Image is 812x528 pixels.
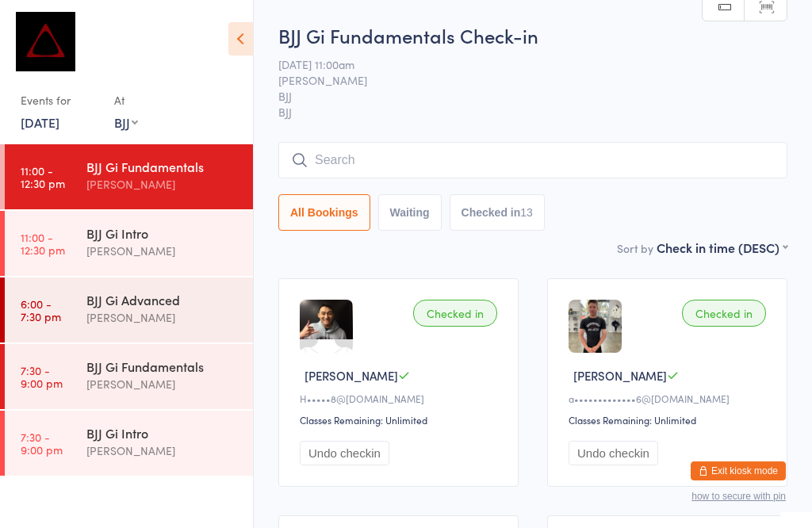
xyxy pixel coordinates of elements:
div: BJJ Gi Fundamentals [86,358,239,375]
div: [PERSON_NAME] [86,308,239,327]
time: 11:00 - 12:30 pm [21,231,65,256]
div: Checked in [413,300,497,327]
a: 7:30 -9:00 pmBJJ Gi Fundamentals[PERSON_NAME] [5,344,253,409]
button: Undo checkin [300,441,389,465]
time: 11:00 - 12:30 pm [21,164,65,189]
span: [DATE] 11:00am [278,56,763,72]
span: BJJ [278,104,787,120]
time: 7:30 - 9:00 pm [21,430,63,456]
h2: BJJ Gi Fundamentals Check-in [278,22,787,48]
button: Undo checkin [569,441,658,465]
div: 13 [520,206,533,219]
div: [PERSON_NAME] [86,242,239,260]
div: Classes Remaining: Unlimited [300,413,502,427]
div: BJJ Gi Fundamentals [86,158,239,175]
div: Events for [21,87,98,113]
span: [PERSON_NAME] [573,367,667,384]
img: image1537353434.png [300,300,353,339]
label: Sort by [617,240,653,256]
div: BJJ Gi Intro [86,224,239,242]
a: 7:30 -9:00 pmBJJ Gi Intro[PERSON_NAME] [5,411,253,476]
div: BJJ Gi Intro [86,424,239,442]
div: [PERSON_NAME] [86,175,239,193]
a: 6:00 -7:30 pmBJJ Gi Advanced[PERSON_NAME] [5,277,253,342]
div: Classes Remaining: Unlimited [569,413,771,427]
button: All Bookings [278,194,370,231]
a: [DATE] [21,113,59,131]
div: Check in time (DESC) [657,239,787,256]
input: Search [278,142,787,178]
a: 11:00 -12:30 pmBJJ Gi Fundamentals[PERSON_NAME] [5,144,253,209]
div: H•••••8@[DOMAIN_NAME] [300,392,502,405]
div: At [114,87,138,113]
img: image1733382451.png [569,300,622,353]
button: Waiting [378,194,442,231]
span: BJJ [278,88,763,104]
div: Checked in [682,300,766,327]
div: [PERSON_NAME] [86,375,239,393]
time: 6:00 - 7:30 pm [21,297,61,323]
div: a•••••••••••••6@[DOMAIN_NAME] [569,392,771,405]
div: [PERSON_NAME] [86,442,239,460]
div: BJJ [114,113,138,131]
span: [PERSON_NAME] [278,72,763,88]
div: BJJ Gi Advanced [86,291,239,308]
button: Exit kiosk mode [691,461,786,480]
button: Checked in13 [450,194,545,231]
span: [PERSON_NAME] [304,367,398,384]
img: Dominance MMA Thomastown [16,12,75,71]
a: 11:00 -12:30 pmBJJ Gi Intro[PERSON_NAME] [5,211,253,276]
time: 7:30 - 9:00 pm [21,364,63,389]
button: how to secure with pin [691,491,786,502]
